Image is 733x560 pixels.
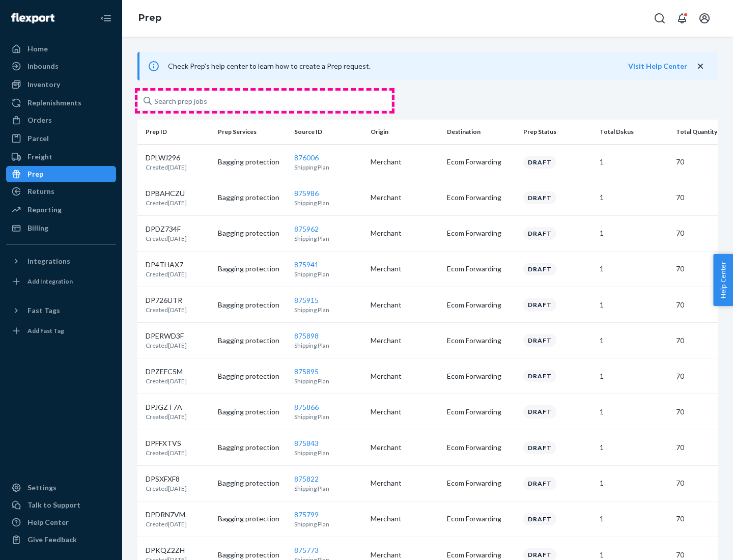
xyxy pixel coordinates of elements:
[27,517,69,527] div: Help Center
[146,234,187,243] p: Created [DATE]
[371,192,439,203] p: Merchant
[218,514,286,524] p: Bagging protection
[447,371,515,381] p: Ecom Forwarding
[294,403,319,411] a: 875866
[371,264,439,274] p: Merchant
[294,449,362,457] p: Shipping Plan
[6,202,116,218] a: Reporting
[6,76,116,93] a: Inventory
[27,152,52,162] div: Freight
[294,484,362,493] p: Shipping Plan
[6,183,116,200] a: Returns
[27,169,43,179] div: Prep
[600,157,668,167] p: 1
[447,514,515,524] p: Ecom Forwarding
[294,520,362,528] p: Shipping Plan
[146,510,187,520] p: DPDRN7VM
[27,133,49,144] div: Parcel
[523,334,556,347] div: Draft
[218,371,286,381] p: Bagging protection
[6,41,116,57] a: Home
[600,335,668,346] p: 1
[6,273,116,290] a: Add Integration
[168,62,371,70] span: Check Prep's help center to learn how to create a Prep request.
[146,331,187,341] p: DPERWD3F
[218,442,286,453] p: Bagging protection
[371,157,439,167] p: Merchant
[294,305,362,314] p: Shipping Plan
[6,480,116,496] a: Settings
[294,163,362,172] p: Shipping Plan
[596,120,672,144] th: Total Dskus
[290,120,366,144] th: Source ID
[6,220,116,236] a: Billing
[6,531,116,548] button: Give Feedback
[447,300,515,310] p: Ecom Forwarding
[371,478,439,488] p: Merchant
[146,412,187,421] p: Created [DATE]
[371,228,439,238] p: Merchant
[27,500,80,510] div: Talk to Support
[146,153,187,163] p: DPLWJ296
[523,477,556,490] div: Draft
[523,298,556,311] div: Draft
[650,8,670,29] button: Open Search Box
[146,305,187,314] p: Created [DATE]
[447,264,515,274] p: Ecom Forwarding
[628,61,687,71] button: Visit Help Center
[294,296,319,304] a: 875915
[6,514,116,530] a: Help Center
[137,120,214,144] th: Prep ID
[294,234,362,243] p: Shipping Plan
[146,438,187,449] p: DPFFXTVS
[146,199,187,207] p: Created [DATE]
[6,112,116,128] a: Orders
[600,300,668,310] p: 1
[27,44,48,54] div: Home
[447,157,515,167] p: Ecom Forwarding
[146,367,187,377] p: DPZEFC5M
[146,545,187,555] p: DPKQZ2ZH
[523,441,556,454] div: Draft
[6,166,116,182] a: Prep
[371,335,439,346] p: Merchant
[27,326,64,335] div: Add Fast Tag
[294,367,319,376] a: 875895
[600,514,668,524] p: 1
[146,270,187,278] p: Created [DATE]
[371,442,439,453] p: Merchant
[218,157,286,167] p: Bagging protection
[27,205,62,215] div: Reporting
[294,260,319,269] a: 875941
[146,449,187,457] p: Created [DATE]
[672,8,692,29] button: Open notifications
[27,115,52,125] div: Orders
[6,497,116,513] a: Talk to Support
[294,331,319,340] a: 875898
[447,192,515,203] p: Ecom Forwarding
[294,189,319,198] a: 875986
[218,478,286,488] p: Bagging protection
[27,61,59,71] div: Inbounds
[600,478,668,488] p: 1
[371,514,439,524] p: Merchant
[713,254,733,306] button: Help Center
[600,371,668,381] p: 1
[523,191,556,204] div: Draft
[600,228,668,238] p: 1
[27,305,60,316] div: Fast Tags
[600,264,668,274] p: 1
[218,300,286,310] p: Bagging protection
[218,550,286,560] p: Bagging protection
[146,474,187,484] p: DPSXFXF8
[138,12,161,23] a: Prep
[523,156,556,169] div: Draft
[146,484,187,493] p: Created [DATE]
[447,407,515,417] p: Ecom Forwarding
[6,253,116,269] button: Integrations
[443,120,519,144] th: Destination
[371,300,439,310] p: Merchant
[146,402,187,412] p: DPJGZT7A
[294,412,362,421] p: Shipping Plan
[294,153,319,162] a: 876006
